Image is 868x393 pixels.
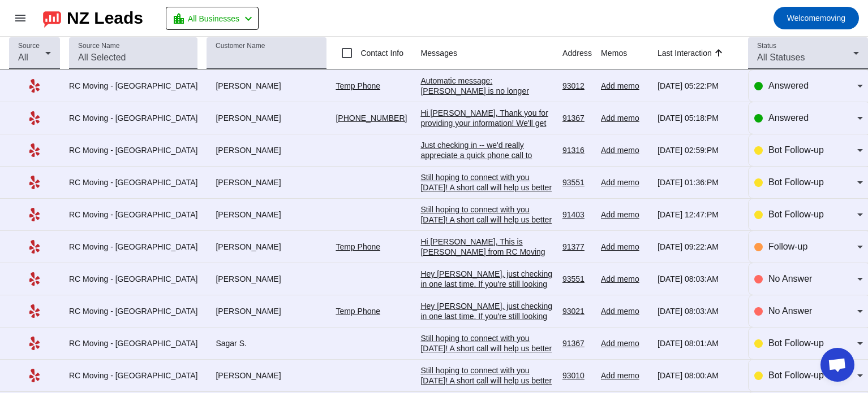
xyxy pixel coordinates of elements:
[18,53,28,62] span: All
[28,240,41,254] mat-icon: Yelp
[757,53,805,62] span: All Statuses
[562,242,592,252] div: 91377
[768,81,809,90] span: Answered
[28,272,41,286] mat-icon: Yelp
[188,11,239,27] span: All Businesses
[207,370,326,381] div: [PERSON_NAME]
[562,37,601,70] th: Address
[601,145,648,155] div: Add memo
[768,274,812,283] span: No Answer
[28,79,41,93] mat-icon: Yelp
[172,12,186,25] mat-icon: location_city
[658,81,739,91] div: [DATE] 05:22:PM
[768,209,824,219] span: Bot Follow-up
[207,338,326,348] div: Sagar S.
[601,338,648,348] div: Add memo
[28,176,41,189] mat-icon: Yelp
[28,337,41,350] mat-icon: Yelp
[562,113,592,123] div: 91367
[78,51,188,64] input: All Selected
[420,37,562,70] th: Messages
[207,274,326,284] div: [PERSON_NAME]
[601,37,658,70] th: Memos
[28,208,41,221] mat-icon: Yelp
[768,338,824,348] span: Bot Follow-up
[562,145,592,155] div: 91316
[768,113,809,123] span: Answered
[69,338,197,348] div: RC Moving - [GEOGRAPHIC_DATA]
[601,177,648,187] div: Add memo
[562,81,592,91] div: 93012
[658,113,739,123] div: [DATE] 05:18:PM
[67,10,143,26] div: NZ Leads
[207,81,326,91] div: [PERSON_NAME]
[336,81,380,90] a: Temp Phone
[216,42,265,50] mat-label: Customer Name
[28,143,41,157] mat-icon: Yelp
[768,306,812,316] span: No Answer
[562,306,592,316] div: 93021
[28,304,41,318] mat-icon: Yelp
[207,306,326,316] div: [PERSON_NAME]
[601,370,648,381] div: Add memo
[166,7,259,30] button: All Businesses
[420,204,553,276] div: Still hoping to connect with you [DATE]! A short call will help us better understand your move an...
[69,81,197,91] div: RC Moving - [GEOGRAPHIC_DATA]
[420,76,553,106] div: Automatic message: [PERSON_NAME] is no longer pursuing this job.
[658,209,739,220] div: [DATE] 12:47:PM
[69,242,197,252] div: RC Moving - [GEOGRAPHIC_DATA]
[601,113,648,123] div: Add memo
[601,306,648,316] div: Add memo
[28,111,41,125] mat-icon: Yelp
[658,177,739,187] div: [DATE] 01:36:PM
[336,113,407,123] a: [PHONE_NUMBER]
[562,274,592,284] div: 93551
[658,306,739,316] div: [DATE] 08:03:AM
[336,242,380,251] a: Temp Phone
[207,242,326,252] div: [PERSON_NAME]
[774,7,859,29] button: Welcomemoving
[768,370,824,380] span: Bot Follow-up
[18,42,40,50] mat-label: Source
[420,269,553,391] div: Hey [PERSON_NAME], just checking in one last time. If you're still looking for help with your mov...
[336,307,380,316] a: Temp Phone
[207,145,326,155] div: [PERSON_NAME]
[601,209,648,220] div: Add memo
[768,242,807,251] span: Follow-up
[562,370,592,381] div: 93010
[420,237,553,328] div: Hi [PERSON_NAME], This is [PERSON_NAME] from RC Moving Company. I just wanted to check in with yo...
[207,177,326,187] div: [PERSON_NAME]
[14,11,27,25] mat-icon: menu
[787,10,845,26] span: moving
[28,369,41,382] mat-icon: Yelp
[658,242,739,252] div: [DATE] 09:22:AM
[69,209,197,220] div: RC Moving - [GEOGRAPHIC_DATA]
[601,242,648,252] div: Add memo
[78,42,119,50] mat-label: Source Name
[820,348,854,382] a: Open chat
[242,12,255,25] mat-icon: chevron_left
[69,306,197,316] div: RC Moving - [GEOGRAPHIC_DATA]
[207,209,326,220] div: [PERSON_NAME]
[601,81,648,91] div: Add memo
[768,145,824,155] span: Bot Follow-up
[658,274,739,284] div: [DATE] 08:03:AM
[562,177,592,187] div: 93551
[757,42,776,50] mat-label: Status
[768,177,824,187] span: Bot Follow-up
[601,274,648,284] div: Add memo
[69,145,197,155] div: RC Moving - [GEOGRAPHIC_DATA]
[420,172,553,243] div: Still hoping to connect with you [DATE]! A short call will help us better understand your move an...
[69,177,197,187] div: RC Moving - [GEOGRAPHIC_DATA]
[658,338,739,348] div: [DATE] 08:01:AM
[562,338,592,348] div: 91367
[658,370,739,381] div: [DATE] 08:00:AM
[420,108,553,149] div: Hi [PERSON_NAME], Thank you for providing your information! We'll get back to you as soon as poss...
[69,113,197,123] div: RC Moving - [GEOGRAPHIC_DATA]
[658,145,739,155] div: [DATE] 02:59:PM
[787,14,820,23] span: Welcome
[207,113,326,123] div: [PERSON_NAME]
[562,209,592,220] div: 91403
[658,47,712,59] div: Last Interaction
[43,8,61,28] img: logo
